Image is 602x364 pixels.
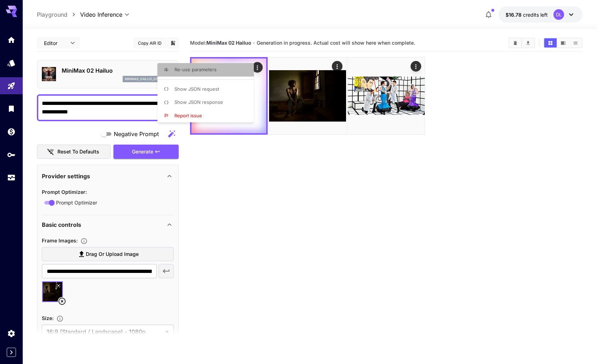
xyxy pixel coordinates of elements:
[174,86,219,92] span: Show JSON request
[174,67,217,72] span: Re-use parameters
[567,330,602,364] iframe: Chat Widget
[174,113,202,118] span: Report issue
[174,99,223,105] span: Show JSON response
